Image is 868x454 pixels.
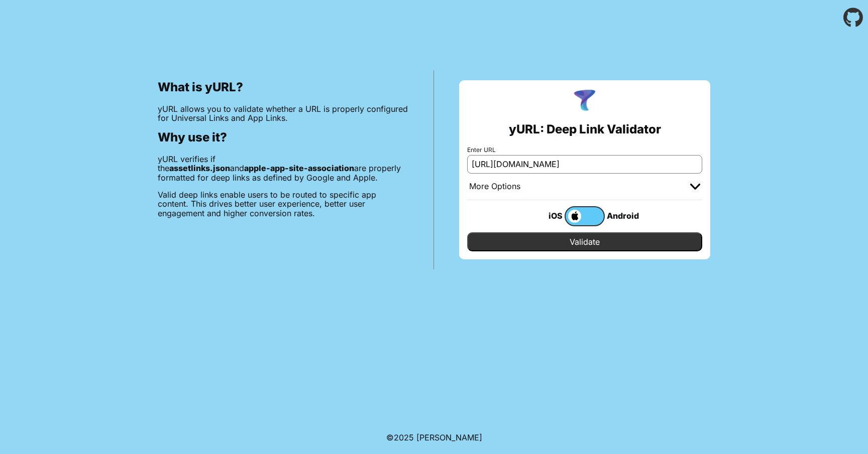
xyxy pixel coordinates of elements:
div: iOS [524,209,565,222]
footer: © [386,421,482,454]
span: 2025 [394,432,414,442]
div: More Options [469,182,520,192]
h2: yURL: Deep Link Validator [509,122,661,136]
img: chevron [690,184,700,190]
a: Michael Ibragimchayev's Personal Site [416,432,482,442]
input: e.g. https://app.chayev.com/xyx [467,155,702,173]
img: yURL Logo [572,88,598,114]
b: apple-app-site-association [244,163,354,173]
input: Validate [467,232,702,251]
div: Android [605,209,645,222]
h2: What is yURL? [158,80,408,94]
p: yURL verifies if the and are properly formatted for deep links as defined by Google and Apple. [158,155,408,182]
label: Enter URL [467,146,702,154]
h2: Why use it? [158,130,408,144]
p: Valid deep links enable users to be routed to specific app content. This drives better user exper... [158,190,408,218]
p: yURL allows you to validate whether a URL is properly configured for Universal Links and App Links. [158,104,408,123]
b: assetlinks.json [169,163,230,173]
